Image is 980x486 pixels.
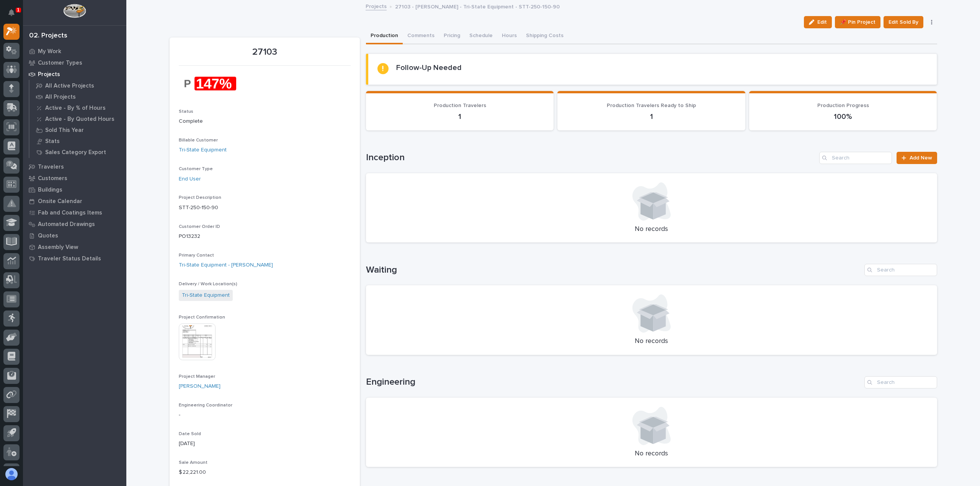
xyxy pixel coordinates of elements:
button: Pricing [439,28,465,44]
p: Customers [38,175,67,182]
p: Onsite Calendar [38,198,82,205]
span: Edit [817,19,827,26]
p: STT-250-150-90 [179,204,351,212]
a: Customer Types [23,57,126,68]
a: [PERSON_NAME] [179,382,220,390]
span: Primary Contact [179,253,214,258]
p: No records [375,337,928,346]
span: Engineering Coordinator [179,403,232,408]
a: Tri-State Equipment [179,146,227,154]
p: No records [375,450,928,458]
a: Fab and Coatings Items [23,207,126,218]
p: Buildings [38,187,62,193]
p: Active - By % of Hours [45,105,106,112]
span: Billable Customer [179,138,218,143]
button: Edit Sold By [884,16,923,28]
a: End User [179,175,201,183]
button: Shipping Costs [521,28,568,44]
span: Delivery / Work Location(s) [179,282,237,286]
p: Automated Drawings [38,221,95,228]
a: Tri-State Equipment - [PERSON_NAME] [179,261,273,269]
p: [DATE] [179,440,351,448]
a: Sold This Year [29,125,126,135]
p: $ 22,221.00 [179,468,351,476]
p: Sold This Year [45,127,84,134]
div: Notifications1 [10,9,20,21]
div: Search [864,264,937,276]
span: Date Sold [179,432,201,436]
p: 27103 - [PERSON_NAME] - Tri-State Equipment - STT-250-150-90 [395,2,560,10]
div: 02. Projects [29,32,67,40]
p: Traveler Status Details [38,255,101,262]
button: Schedule [465,28,497,44]
h1: Inception [366,152,817,163]
span: Project Confirmation [179,315,225,320]
span: 📌 Pin Project [840,18,875,27]
span: Sale Amount [179,460,207,465]
span: Edit Sold By [889,18,918,27]
span: Status [179,109,193,114]
span: Production Travelers [434,103,486,108]
a: Traveler Status Details [23,253,126,264]
button: users-avatar [3,466,20,482]
a: Stats [29,136,126,146]
p: - [179,411,351,419]
span: Customer Type [179,167,213,171]
h1: Engineering [366,377,861,388]
a: Automated Drawings [23,218,126,230]
a: All Active Projects [29,80,126,91]
button: Hours [497,28,521,44]
p: Travelers [38,164,64,171]
p: Sales Category Export [45,149,106,156]
p: Assembly View [38,244,78,251]
h2: Follow-Up Needed [396,63,462,72]
a: Projects [366,2,387,10]
a: Buildings [23,184,126,195]
p: All Projects [45,94,76,101]
a: Active - By Quoted Hours [29,114,126,124]
p: Complete [179,117,351,125]
span: Add New [910,155,932,161]
p: 100% [758,112,928,121]
p: Projects [38,71,60,78]
p: 1 [17,7,20,13]
input: Search [819,152,892,164]
button: Notifications [3,5,20,21]
p: 1 [567,112,736,121]
a: Customers [23,172,126,184]
p: 1 [375,112,545,121]
p: Fab and Coatings Items [38,210,102,216]
p: Customer Types [38,60,82,67]
a: Active - By % of Hours [29,102,126,113]
a: Sales Category Export [29,147,126,158]
a: Projects [23,68,126,80]
img: Workspace Logo [63,4,86,18]
a: Assembly View [23,241,126,253]
p: Quotes [38,232,58,239]
button: Edit [804,16,832,28]
a: Add New [897,152,937,164]
a: Onsite Calendar [23,195,126,207]
input: Search [864,376,937,388]
a: Tri-State Equipment [182,291,230,299]
p: PO13232 [179,232,351,241]
p: Active - By Quoted Hours [45,116,114,123]
p: Stats [45,138,60,145]
span: Project Manager [179,374,215,379]
span: Customer Order ID [179,224,220,229]
span: Production Progress [817,103,869,108]
p: 27103 [179,47,351,58]
p: All Active Projects [45,83,94,89]
button: Production [366,28,403,44]
span: Production Travelers Ready to Ship [607,103,696,108]
h1: Waiting [366,265,861,276]
span: Project Description [179,195,221,200]
button: 📌 Pin Project [835,16,880,28]
a: My Work [23,46,126,57]
button: Comments [403,28,439,44]
a: Travelers [23,161,126,172]
a: Quotes [23,230,126,241]
p: No records [375,225,928,234]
